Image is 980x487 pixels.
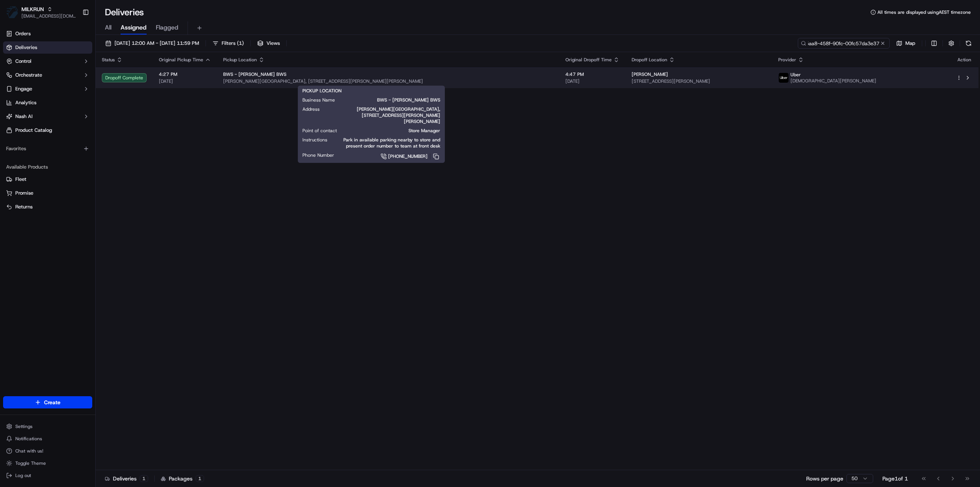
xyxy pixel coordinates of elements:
[388,153,428,159] span: [PHONE_NUMBER]
[15,460,46,466] span: Toggle Theme
[565,57,612,63] span: Original Dropoff Time
[565,71,619,77] span: 4:47 PM
[21,5,44,13] button: MILKRUN
[156,23,178,32] span: Flagged
[223,78,553,84] span: [PERSON_NAME][GEOGRAPHIC_DATA], [STREET_ADDRESS][PERSON_NAME][PERSON_NAME]
[6,176,89,183] a: Fleet
[159,57,203,63] span: Original Pickup Time
[956,57,972,63] div: Action
[332,106,440,125] span: [PERSON_NAME][GEOGRAPHIC_DATA], [STREET_ADDRESS][PERSON_NAME][PERSON_NAME]
[105,23,111,32] span: All
[15,58,31,65] span: Control
[15,176,26,183] span: Fleet
[779,73,789,83] img: uber-new-logo.jpeg
[15,436,42,442] span: Notifications
[102,38,203,49] button: [DATE] 12:00 AM - [DATE] 11:59 PM
[3,161,92,173] div: Available Products
[778,57,796,63] span: Provider
[347,97,440,103] span: BWS - [PERSON_NAME] BWS
[15,113,33,120] span: Nash AI
[806,475,843,482] p: Rows per page
[209,38,247,49] button: Filters(1)
[791,78,876,84] span: [DEMOGRAPHIC_DATA][PERSON_NAME]
[3,470,92,481] button: Log out
[791,72,801,78] span: Uber
[302,137,327,143] span: Instructions
[893,38,919,49] button: Map
[3,83,92,95] button: Engage
[6,203,89,210] a: Returns
[222,40,244,47] span: Filters
[632,71,668,77] span: [PERSON_NAME]
[15,203,33,210] span: Returns
[44,398,60,406] span: Create
[3,28,92,40] a: Orders
[6,6,18,18] img: MILKRUN
[3,69,92,81] button: Orchestrate
[302,152,334,158] span: Phone Number
[237,40,244,47] span: ( 1 )
[302,88,341,94] span: PICKUP LOCATION
[3,446,92,456] button: Chat with us!
[877,9,971,15] span: All times are displayed using AEST timezone
[161,475,204,482] div: Packages
[565,78,619,84] span: [DATE]
[114,40,199,47] span: [DATE] 12:00 AM - [DATE] 11:59 PM
[3,421,92,432] button: Settings
[349,128,440,134] span: Store Manager
[15,99,36,106] span: Analytics
[223,71,286,77] span: BWS - [PERSON_NAME] BWS
[266,40,280,47] span: Views
[632,57,667,63] span: Dropoff Location
[3,41,92,54] a: Deliveries
[15,472,31,479] span: Log out
[105,475,148,482] div: Deliveries
[15,190,33,197] span: Promise
[798,38,890,49] input: Type to search
[302,97,335,103] span: Business Name
[632,78,766,84] span: [STREET_ADDRESS][PERSON_NAME]
[3,187,92,199] button: Promise
[15,30,31,37] span: Orders
[159,78,211,84] span: [DATE]
[105,6,144,18] h1: Deliveries
[3,110,92,123] button: Nash AI
[140,475,148,482] div: 1
[882,475,908,482] div: Page 1 of 1
[3,97,92,109] a: Analytics
[3,396,92,408] button: Create
[963,38,974,49] button: Refresh
[3,433,92,444] button: Notifications
[15,423,33,430] span: Settings
[905,40,915,47] span: Map
[159,71,211,77] span: 4:27 PM
[15,44,37,51] span: Deliveries
[21,13,76,19] button: [EMAIL_ADDRESS][DOMAIN_NAME]
[3,458,92,469] button: Toggle Theme
[254,38,283,49] button: Views
[15,72,42,79] span: Orchestrate
[3,124,92,136] a: Product Catalog
[3,201,92,213] button: Returns
[3,173,92,185] button: Fleet
[302,106,320,112] span: Address
[102,57,115,63] span: Status
[15,448,43,454] span: Chat with us!
[3,55,92,67] button: Control
[121,23,147,32] span: Assigned
[6,190,89,197] a: Promise
[346,152,440,161] a: [PHONE_NUMBER]
[15,127,52,134] span: Product Catalog
[302,128,337,134] span: Point of contact
[223,57,257,63] span: Pickup Location
[3,143,92,155] div: Favorites
[340,137,440,149] span: Park in available parking nearby to store and present order number to team at front desk
[3,3,79,21] button: MILKRUNMILKRUN[EMAIL_ADDRESS][DOMAIN_NAME]
[15,85,32,92] span: Engage
[196,475,204,482] div: 1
